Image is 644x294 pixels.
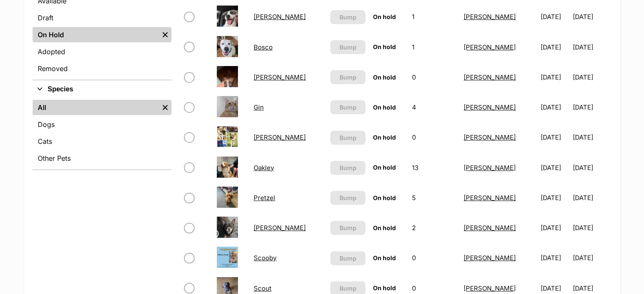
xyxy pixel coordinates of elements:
[409,243,459,272] td: 0
[330,161,365,175] button: Bump
[537,93,572,122] td: [DATE]
[409,213,459,242] td: 2
[409,183,459,212] td: 5
[330,10,365,24] button: Bump
[373,134,396,141] span: On hold
[409,33,459,62] td: 1
[573,183,611,212] td: [DATE]
[464,73,516,81] a: [PERSON_NAME]
[340,73,357,82] span: Bump
[340,254,357,263] span: Bump
[373,254,396,261] span: On hold
[464,284,516,292] a: [PERSON_NAME]
[33,10,171,25] a: Draft
[409,2,459,31] td: 1
[464,164,516,172] a: [PERSON_NAME]
[573,213,611,242] td: [DATE]
[537,33,572,62] td: [DATE]
[254,194,275,202] a: Pretzel
[464,133,516,141] a: [PERSON_NAME]
[330,221,365,235] button: Bump
[33,151,171,166] a: Other Pets
[33,134,171,149] a: Cats
[340,13,357,22] span: Bump
[373,284,396,291] span: On hold
[254,224,306,232] a: [PERSON_NAME]
[409,123,459,152] td: 0
[373,13,396,20] span: On hold
[254,73,306,81] a: [PERSON_NAME]
[254,103,264,111] a: Gin
[330,70,365,84] button: Bump
[159,27,171,42] a: Remove filter
[537,153,572,182] td: [DATE]
[537,123,572,152] td: [DATE]
[409,153,459,182] td: 13
[340,223,357,232] span: Bump
[464,43,516,51] a: [PERSON_NAME]
[373,104,396,111] span: On hold
[254,13,306,21] a: [PERSON_NAME]
[573,123,611,152] td: [DATE]
[340,193,357,202] span: Bump
[373,43,396,50] span: On hold
[254,254,276,262] a: Scooby
[537,243,572,272] td: [DATE]
[254,164,274,172] a: Oakley
[537,2,572,31] td: [DATE]
[254,284,271,292] a: Scout
[409,93,459,122] td: 4
[373,74,396,81] span: On hold
[330,191,365,205] button: Bump
[573,243,611,272] td: [DATE]
[573,33,611,62] td: [DATE]
[33,27,159,42] a: On Hold
[373,194,396,201] span: On hold
[340,103,357,112] span: Bump
[573,63,611,92] td: [DATE]
[409,63,459,92] td: 0
[537,213,572,242] td: [DATE]
[330,251,365,265] button: Bump
[464,254,516,262] a: [PERSON_NAME]
[464,194,516,202] a: [PERSON_NAME]
[159,100,171,115] a: Remove filter
[340,163,357,172] span: Bump
[33,100,159,115] a: All
[254,43,273,51] a: Bosco
[33,98,171,169] div: Species
[464,103,516,111] a: [PERSON_NAME]
[340,43,357,52] span: Bump
[33,117,171,132] a: Dogs
[33,61,171,76] a: Removed
[330,131,365,145] button: Bump
[33,84,171,95] button: Species
[330,100,365,114] button: Bump
[573,93,611,122] td: [DATE]
[573,153,611,182] td: [DATE]
[373,224,396,231] span: On hold
[537,183,572,212] td: [DATE]
[330,40,365,54] button: Bump
[464,13,516,21] a: [PERSON_NAME]
[537,63,572,92] td: [DATE]
[573,2,611,31] td: [DATE]
[340,133,357,142] span: Bump
[254,133,306,141] a: [PERSON_NAME]
[373,164,396,171] span: On hold
[340,284,357,293] span: Bump
[33,44,171,59] a: Adopted
[464,224,516,232] a: [PERSON_NAME]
